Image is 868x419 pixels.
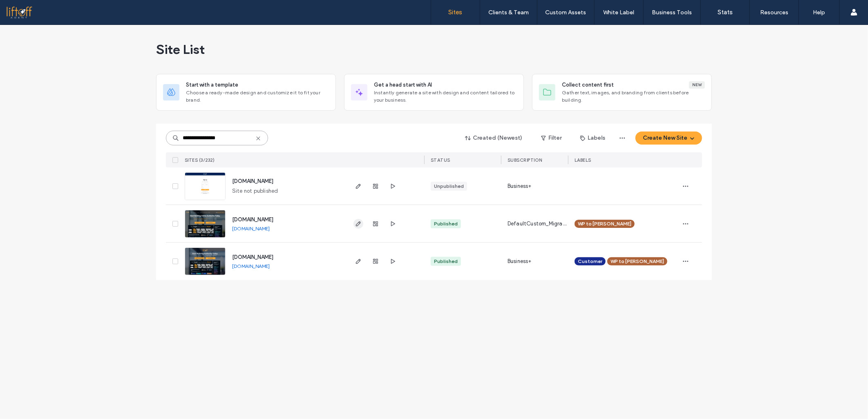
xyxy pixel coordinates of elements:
[434,183,464,190] div: Unpublished
[546,9,586,16] label: Custom Assets
[186,81,238,89] span: Start with a template
[449,9,463,16] label: Sites
[604,9,635,16] label: White Label
[232,254,273,260] a: [DOMAIN_NAME]
[185,157,215,163] span: SITES (3/232)
[532,74,712,111] div: Collect content firstNewGather text, images, and branding from clients before building.
[458,131,530,145] button: Created (Newest)
[508,157,542,163] span: SUBSCRIPTION
[232,178,273,184] a: [DOMAIN_NAME]
[488,9,529,16] label: Clients & Team
[573,131,613,145] button: Labels
[813,9,825,16] label: Help
[508,182,532,190] span: Business+
[508,257,532,265] span: Business+
[562,89,705,104] span: Gather text, images, and branding from clients before building.
[578,220,631,227] span: WP to [PERSON_NAME]
[232,225,270,232] a: [DOMAIN_NAME]
[18,6,35,13] span: Help
[575,157,591,163] span: LABELS
[232,263,270,269] a: [DOMAIN_NAME]
[374,81,432,89] span: Get a head start with AI
[434,220,458,227] div: Published
[431,157,450,163] span: STATUS
[562,81,614,89] span: Collect content first
[232,216,273,223] a: [DOMAIN_NAME]
[652,9,692,16] label: Business Tools
[232,187,278,195] span: Site not published
[635,131,702,145] button: Create New Site
[156,74,336,111] div: Start with a templateChoose a ready-made design and customize it to fit your brand.
[156,41,205,58] span: Site List
[508,220,568,228] span: DefaultCustom_Migrations
[344,74,524,111] div: Get a head start with AIInstantly generate a site with design and content tailored to your business.
[689,81,705,89] div: New
[611,258,664,265] span: WP to [PERSON_NAME]
[718,9,733,16] label: Stats
[533,131,570,145] button: Filter
[760,9,788,16] label: Resources
[374,89,517,104] span: Instantly generate a site with design and content tailored to your business.
[578,258,602,265] span: Customer
[186,89,329,104] span: Choose a ready-made design and customize it to fit your brand.
[434,258,458,265] div: Published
